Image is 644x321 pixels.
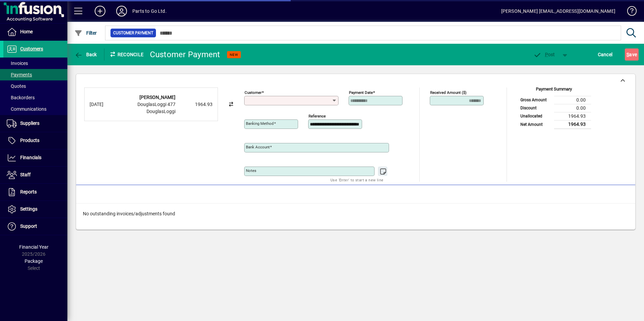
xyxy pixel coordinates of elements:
[20,223,37,229] span: Support
[3,218,67,235] a: Support
[3,69,67,80] a: Payments
[3,167,67,183] a: Staff
[246,145,270,149] mat-label: Bank Account
[20,189,37,194] span: Reports
[3,201,67,218] a: Settings
[554,120,591,129] td: 1964.93
[150,49,220,60] div: Customer Payment
[139,95,175,100] strong: [PERSON_NAME]
[3,80,67,92] a: Quotes
[625,48,639,61] button: Save
[89,5,111,17] button: Add
[517,86,591,96] div: Payment Summary
[104,49,145,60] div: Reconcile
[3,58,67,69] a: Invoices
[596,48,614,61] button: Cancel
[517,120,554,129] td: Net Amount
[533,52,555,57] span: ost
[430,90,466,95] mat-label: Received Amount ($)
[3,184,67,201] a: Reports
[20,46,43,51] span: Customers
[7,72,32,77] span: Payments
[245,90,262,95] mat-label: Customer
[517,87,591,129] app-page-summary-card: Payment Summary
[67,48,104,61] app-page-header-button: Back
[309,114,326,118] mat-label: Reference
[598,49,613,60] span: Cancel
[74,52,97,57] span: Back
[501,6,615,16] div: [PERSON_NAME] [EMAIL_ADDRESS][DOMAIN_NAME]
[246,168,256,173] mat-label: Notes
[530,48,558,61] button: Post
[330,176,383,184] mat-hint: Use 'Enter' to start a new line
[545,52,548,57] span: P
[73,27,99,39] button: Filter
[3,132,67,149] a: Products
[554,112,591,120] td: 1964.93
[349,90,373,95] mat-label: Payment Date
[246,121,274,126] mat-label: Banking method
[137,102,175,114] span: DouglasLoggi 477 DouglasLoggi
[517,96,554,104] td: Gross Amount
[25,258,43,264] span: Package
[3,92,67,103] a: Backorders
[113,30,153,36] span: Customer Payment
[90,101,117,108] div: [DATE]
[73,48,99,61] button: Back
[3,103,67,115] a: Communications
[7,106,46,112] span: Communications
[626,52,629,57] span: S
[179,101,213,108] div: 1964.93
[7,83,26,89] span: Quotes
[7,95,35,100] span: Backorders
[7,61,28,66] span: Invoices
[111,5,132,17] button: Profile
[20,155,41,160] span: Financials
[19,244,49,250] span: Financial Year
[554,96,591,104] td: 0.00
[20,29,33,34] span: Home
[3,115,67,132] a: Suppliers
[74,30,97,36] span: Filter
[517,104,554,112] td: Discount
[626,49,637,60] span: ave
[230,52,238,57] span: NEW
[3,149,67,166] a: Financials
[132,6,167,16] div: Parts to Go Ltd.
[517,112,554,120] td: Unallocated
[20,138,39,143] span: Products
[76,204,635,224] div: No outstanding invoices/adjustments found
[622,1,636,23] a: Knowledge Base
[20,172,31,177] span: Staff
[20,206,37,212] span: Settings
[3,24,67,40] a: Home
[554,104,591,112] td: 0.00
[20,120,39,126] span: Suppliers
